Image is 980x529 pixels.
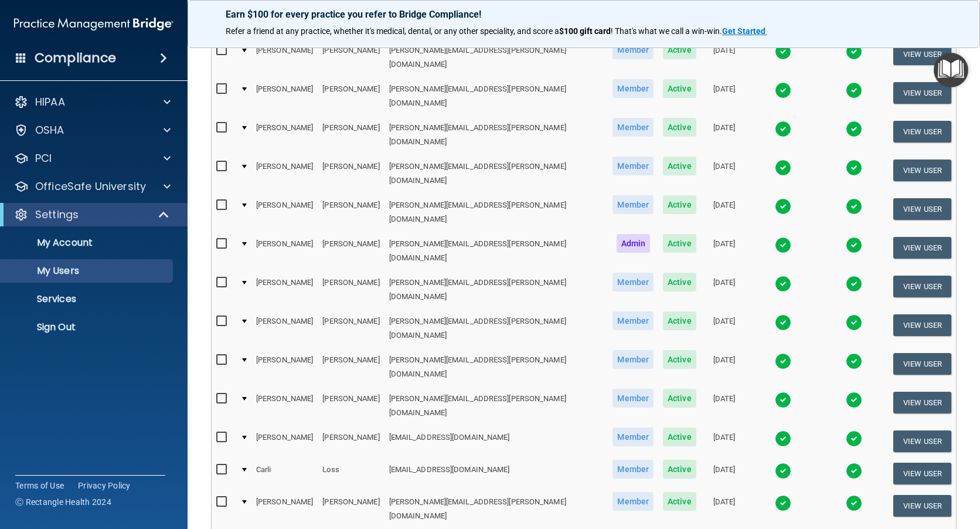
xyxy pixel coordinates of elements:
p: My Users [8,265,168,277]
td: [DATE] [701,490,748,528]
span: Active [663,118,696,137]
span: Member [612,40,654,59]
button: View User [893,198,951,220]
span: Member [612,311,654,330]
img: tick.e7d51cea.svg [775,430,791,447]
p: Settings [35,208,79,222]
img: tick.e7d51cea.svg [775,463,791,479]
img: tick.e7d51cea.svg [846,160,862,176]
td: Carli [251,457,318,490]
td: [PERSON_NAME] [251,116,318,154]
span: Active [663,157,696,175]
td: [DATE] [701,425,748,457]
td: [EMAIL_ADDRESS][DOMAIN_NAME] [384,457,608,490]
span: Active [663,350,696,369]
p: OfficeSafe University [35,179,146,194]
td: [PERSON_NAME] [251,193,318,232]
span: Active [663,234,696,253]
span: Active [663,79,696,98]
img: tick.e7d51cea.svg [846,353,862,369]
p: HIPAA [35,95,65,109]
td: [PERSON_NAME][EMAIL_ADDRESS][PERSON_NAME][DOMAIN_NAME] [384,116,608,154]
td: [PERSON_NAME] [318,425,384,457]
button: View User [893,392,951,413]
img: tick.e7d51cea.svg [846,392,862,408]
span: Member [612,79,654,98]
button: View User [893,495,951,517]
a: HIPAA [14,95,171,109]
td: [DATE] [701,386,748,425]
td: [PERSON_NAME][EMAIL_ADDRESS][PERSON_NAME][DOMAIN_NAME] [384,154,608,193]
td: [DATE] [701,116,748,154]
span: Member [612,195,654,214]
button: View User [893,430,951,452]
img: tick.e7d51cea.svg [846,82,862,99]
img: tick.e7d51cea.svg [775,121,791,137]
span: Active [663,311,696,330]
td: [PERSON_NAME] [251,270,318,309]
button: View User [893,353,951,375]
button: View User [893,43,951,65]
p: Earn $100 for every practice you refer to Bridge Compliance! [226,9,942,20]
td: [DATE] [701,457,748,490]
span: Admin [617,234,651,253]
img: tick.e7d51cea.svg [775,160,791,176]
button: View User [893,463,951,484]
td: [PERSON_NAME] [318,348,384,386]
td: [PERSON_NAME] [318,38,384,77]
td: [PERSON_NAME] [318,386,384,425]
span: Member [612,157,654,175]
td: [PERSON_NAME][EMAIL_ADDRESS][PERSON_NAME][DOMAIN_NAME] [384,38,608,77]
span: Active [663,460,696,479]
td: [PERSON_NAME] [251,490,318,528]
span: Active [663,273,696,291]
td: [PERSON_NAME] [318,154,384,193]
td: [PERSON_NAME] [251,386,318,425]
td: [PERSON_NAME] [318,193,384,232]
button: View User [893,82,951,104]
td: [PERSON_NAME][EMAIL_ADDRESS][PERSON_NAME][DOMAIN_NAME] [384,309,608,348]
td: [DATE] [701,270,748,309]
a: Terms of Use [15,480,64,491]
p: OSHA [35,123,64,137]
span: Active [663,428,696,446]
span: Active [663,492,696,511]
img: tick.e7d51cea.svg [775,314,791,331]
a: Privacy Policy [78,480,131,491]
span: ! That's what we call a win-win. [611,26,722,36]
a: Settings [14,208,170,222]
td: [DATE] [701,38,748,77]
span: Active [663,389,696,408]
a: OfficeSafe University [14,179,171,194]
a: Get Started [722,26,767,36]
p: My Account [8,237,168,249]
button: Open Resource Center [934,53,968,87]
img: tick.e7d51cea.svg [775,392,791,408]
button: View User [893,121,951,143]
td: [DATE] [701,154,748,193]
td: Loss [318,457,384,490]
td: [PERSON_NAME][EMAIL_ADDRESS][PERSON_NAME][DOMAIN_NAME] [384,270,608,309]
td: [PERSON_NAME] [251,232,318,270]
td: [PERSON_NAME] [318,232,384,270]
span: Member [612,389,654,408]
td: [PERSON_NAME] [251,425,318,457]
td: [PERSON_NAME][EMAIL_ADDRESS][PERSON_NAME][DOMAIN_NAME] [384,348,608,386]
td: [PERSON_NAME] [318,490,384,528]
td: [PERSON_NAME] [318,309,384,348]
span: Refer a friend at any practice, whether it's medical, dental, or any other speciality, and score a [226,26,559,36]
img: tick.e7d51cea.svg [846,430,862,447]
td: [EMAIL_ADDRESS][DOMAIN_NAME] [384,425,608,457]
td: [PERSON_NAME] [251,348,318,386]
span: Active [663,195,696,214]
td: [PERSON_NAME] [251,38,318,77]
td: [PERSON_NAME][EMAIL_ADDRESS][PERSON_NAME][DOMAIN_NAME] [384,490,608,528]
p: PCI [35,151,52,165]
img: PMB logo [14,12,173,36]
span: Member [612,492,654,511]
td: [PERSON_NAME][EMAIL_ADDRESS][PERSON_NAME][DOMAIN_NAME] [384,193,608,232]
td: [PERSON_NAME][EMAIL_ADDRESS][PERSON_NAME][DOMAIN_NAME] [384,386,608,425]
img: tick.e7d51cea.svg [846,121,862,137]
button: View User [893,160,951,181]
td: [DATE] [701,309,748,348]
